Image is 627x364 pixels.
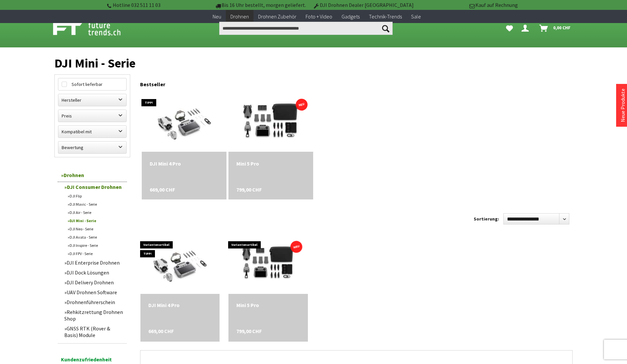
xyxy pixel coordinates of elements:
a: Neu [208,10,226,23]
span: Sale [411,13,421,20]
span: 799,00 CHF [236,328,262,334]
img: DJI Mini 4 Pro [143,235,217,294]
a: Drohnen Zubehör [254,10,301,23]
a: Neue Produkte [619,89,626,122]
a: GNSS RTK (Rover & Basis) Module [61,324,127,340]
span: 669,00 CHF [150,186,175,194]
span: Gadgets [342,13,360,20]
a: DJI Inspire - Serie [64,241,127,249]
a: Drohnenführerschein [61,297,127,307]
img: DJI Mini 4 Pro [147,92,221,152]
img: Mini 5 Pro [228,94,313,150]
label: Hersteller [58,94,126,106]
div: Mini 5 Pro [236,160,305,168]
p: DJI Drohnen Dealer [GEOGRAPHIC_DATA] [312,1,415,9]
a: DJI Mini 4 Pro 669,00 CHF [148,302,212,308]
a: Meine Favoriten [503,22,516,35]
p: Kauf auf Rechnung [415,1,518,9]
label: Bewertung [58,142,126,153]
label: Kompatibel mit [58,126,126,138]
span: Foto + Video [306,13,332,20]
span: 0,00 CHF [553,22,571,33]
a: DJI Delivery Drohnen [61,277,127,287]
a: DJI Mini 4 Pro 669,00 CHF [150,160,219,168]
label: Sortierung: [474,214,499,224]
a: Mini 5 Pro 799,00 CHF [236,302,300,308]
a: DJI Enterprise Drohnen [61,258,127,268]
a: Gadgets [337,10,364,23]
a: DJI Mini - Serie [64,217,127,225]
img: Shop Futuretrends - zur Startseite wechseln [53,20,135,37]
p: Hotline 032 511 11 03 [106,1,209,9]
span: Neu [213,13,221,20]
label: Preis [58,110,126,122]
input: Produkt, Marke, Kategorie, EAN, Artikelnummer… [219,22,393,35]
h1: DJI Mini - Serie [54,59,573,68]
span: Drohnen [230,13,249,20]
a: DJI Dock Lösungen [61,268,127,277]
a: Sale [406,10,426,23]
a: Foto + Video [301,10,337,23]
span: Technik-Trends [369,13,402,20]
a: Technik-Trends [364,10,406,23]
p: Bis 16 Uhr bestellt, morgen geliefert. [209,1,312,9]
a: UAV Drohnen Software [61,287,127,297]
a: Dein Konto [519,22,534,35]
button: Suchen [379,22,393,35]
span: 669,00 CHF [148,328,174,334]
span: Drohnen Zubehör [258,13,296,20]
a: Mini 5 Pro 799,00 CHF [236,160,305,168]
a: DJI Consumer Drohnen [61,182,127,192]
a: Warenkorb [537,22,574,35]
a: DJI Avata - Serie [64,233,127,241]
img: Mini 5 Pro [228,238,308,291]
div: Mini 5 Pro [236,302,300,308]
a: Drohnen [58,169,127,182]
div: Bestseller [140,74,573,91]
span: 799,00 CHF [236,186,262,194]
div: DJI Mini 4 Pro [148,302,212,308]
a: Rehkitzrettung Drohnen Shop [61,307,127,324]
div: DJI Mini 4 Pro [150,160,219,168]
a: Drohnen [226,10,254,23]
a: DJI Neo - Serie [64,225,127,233]
a: DJI Flip [64,192,127,200]
a: DJI Mavic - Serie [64,200,127,208]
label: Sofort lieferbar [58,78,126,90]
a: DJI FPV - Serie [64,249,127,258]
a: DJI Air - Serie [64,208,127,217]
